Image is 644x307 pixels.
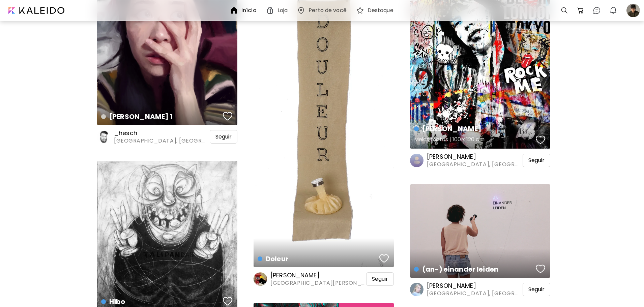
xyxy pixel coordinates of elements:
[210,130,237,144] div: Seguir
[523,283,550,296] div: Seguir
[528,286,545,293] span: Seguir
[28,39,33,44] img: tab_domain_overview_orange.svg
[534,133,547,147] button: favorites
[71,39,77,44] img: tab_keywords_by_traffic_grey.svg
[230,6,259,14] a: Início
[427,282,521,290] h6: [PERSON_NAME]
[593,6,601,14] img: chatIcon
[114,129,208,137] h6: _hesch
[18,18,76,23] div: Domínio: [DOMAIN_NAME]
[101,297,221,307] h4: Hibo
[372,276,388,282] span: Seguir
[270,271,365,279] h6: [PERSON_NAME]
[215,133,232,140] span: Seguir
[241,8,257,13] h6: Início
[523,154,550,167] div: Seguir
[79,40,108,44] div: Palavras-chave
[410,184,550,278] a: (an-) einander leidenfavoriteshttps://cdn.kaleido.art/CDN/Artwork/62704/Primary/medium.webp?updat...
[608,5,619,16] button: bellIcon
[11,18,16,23] img: website_grey.svg
[19,11,33,16] div: v 4.0.25
[309,8,347,13] h6: Perto de você
[577,6,585,14] img: cart
[368,8,393,13] h6: Destaque
[277,8,288,13] h6: Loja
[414,124,534,134] h4: [PERSON_NAME]
[101,112,221,122] h4: [PERSON_NAME] 1
[35,40,52,44] div: Domínio
[221,110,234,123] button: favorites
[414,264,534,274] h4: (an-) einander leiden
[528,157,545,164] span: Seguir
[297,6,349,14] a: Perto de você
[427,153,521,161] h6: [PERSON_NAME]
[609,6,617,14] img: bellIcon
[410,282,550,297] a: [PERSON_NAME][GEOGRAPHIC_DATA], [GEOGRAPHIC_DATA]Seguir
[534,262,547,276] button: favorites
[414,134,534,147] h5: Meios mistos | 100 x 120 cm
[11,11,16,16] img: logo_orange.svg
[366,272,394,286] div: Seguir
[270,279,365,287] span: [GEOGRAPHIC_DATA][PERSON_NAME][GEOGRAPHIC_DATA]
[266,6,290,14] a: Loja
[356,6,396,14] a: Destaque
[254,271,394,287] a: [PERSON_NAME][GEOGRAPHIC_DATA][PERSON_NAME][GEOGRAPHIC_DATA]Seguir
[97,129,237,145] a: _hesch[GEOGRAPHIC_DATA], [GEOGRAPHIC_DATA]Seguir
[258,254,377,264] h4: Doleur
[427,290,521,297] span: [GEOGRAPHIC_DATA], [GEOGRAPHIC_DATA]
[410,153,550,168] a: [PERSON_NAME][GEOGRAPHIC_DATA], [GEOGRAPHIC_DATA]Seguir
[114,137,208,145] span: [GEOGRAPHIC_DATA], [GEOGRAPHIC_DATA]
[378,252,390,265] button: favorites
[427,161,521,168] span: [GEOGRAPHIC_DATA], [GEOGRAPHIC_DATA]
